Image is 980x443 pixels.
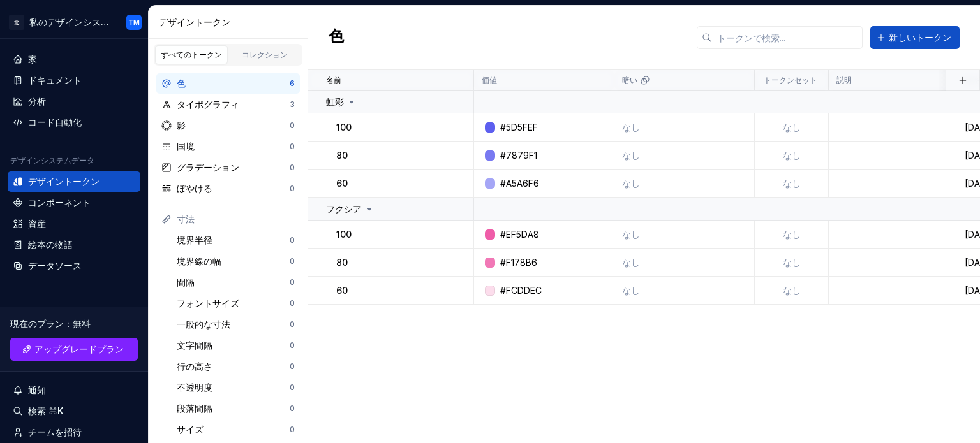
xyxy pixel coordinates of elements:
font: コード自動化 [28,117,82,127]
font: データソース [28,260,82,271]
font: 暗い [622,75,637,85]
font: なし [783,285,801,296]
font: 境界線の幅 [177,256,221,266]
font: サイズ [177,424,204,435]
font: 0 [290,256,295,266]
font: なし [783,150,801,161]
font: グラデーション [177,162,239,173]
font: 0 [290,120,295,130]
a: ぼやける0 [156,178,300,199]
button: 通知 [8,380,140,400]
font: デザインシステムデータ [10,156,94,165]
a: 色6 [156,73,300,94]
font: 分析 [28,96,46,106]
font: なし [783,122,801,133]
font: 境界半径 [177,235,212,245]
font: なし [622,178,640,189]
font: 北 [14,19,19,25]
font: 色 [329,27,344,45]
font: #5D5FEF [500,122,538,133]
font: 80 [336,150,348,161]
font: 0 [290,298,295,308]
font: コレクション [242,50,288,59]
font: 0 [290,235,295,245]
font: ： [64,318,73,329]
font: 60 [336,178,348,189]
font: 0 [290,319,295,329]
font: 通知 [28,384,46,395]
font: 0 [290,277,295,287]
font: ぼやける [177,183,212,194]
a: 不透明度0 [172,377,300,398]
font: 0 [290,361,295,371]
font: #F178B6 [500,257,537,268]
font: すべてのトークン [161,50,222,59]
font: 0 [290,184,295,193]
font: 80 [336,257,348,268]
font: デザイントークン [159,17,230,27]
a: デザイントークン [8,171,140,192]
font: なし [622,257,640,268]
font: 色 [177,78,186,89]
a: 影0 [156,115,300,136]
font: 6 [290,78,295,88]
a: 段落間隔0 [172,398,300,419]
font: 60 [336,285,348,296]
button: 北私のデザインシステムTM [3,8,145,36]
font: なし [622,122,640,133]
a: タイポグラフィ3 [156,94,300,115]
a: フォントサイズ0 [172,293,300,314]
a: データソース [8,256,140,276]
font: なし [783,229,801,240]
font: 新しいトークン [889,32,951,43]
font: なし [622,229,640,240]
font: 説明 [836,75,852,85]
font: 国境 [177,141,195,152]
input: トークンで検索... [712,26,863,49]
font: コンポーネント [28,197,91,208]
font: なし [783,257,801,268]
font: 名前 [326,75,341,85]
font: 3 [290,99,295,109]
font: #EF5DA8 [500,229,539,240]
font: 0 [290,382,295,392]
font: 間隔 [177,277,195,287]
font: ドキュメント [28,75,82,85]
font: 影 [177,120,186,131]
font: 寸法 [177,214,195,224]
font: 0 [290,163,295,172]
font: なし [622,150,640,161]
font: タイポグラフィ [177,99,239,110]
font: フクシア [326,203,362,214]
a: 家 [8,49,140,69]
a: 境界半径0 [172,230,300,251]
font: 価値 [482,75,497,85]
font: チームを招待 [28,426,82,437]
font: 文字間隔 [177,340,212,351]
button: 検索 ⌘K [8,401,140,421]
a: ドキュメント [8,70,140,91]
font: 家 [28,54,37,64]
font: 虹彩 [326,96,344,107]
a: 絵本の物語 [8,235,140,255]
font: 段落間隔 [177,403,212,414]
a: 分析 [8,91,140,112]
font: 検索 ⌘K [28,405,63,416]
font: 0 [290,403,295,413]
a: 資産 [8,214,140,234]
font: 行の高さ [177,361,212,372]
font: デザイントークン [28,176,100,187]
font: 不透明度 [177,382,212,393]
a: 国境0 [156,136,300,157]
a: コンポーネント [8,192,140,213]
font: トークンセット [764,75,817,85]
font: #7879F1 [500,150,537,161]
a: アップグレードプラン [10,338,138,361]
font: なし [622,285,640,296]
font: 私のデザインシステム [29,17,119,27]
font: 100 [336,122,352,133]
font: 0 [290,142,295,151]
font: 現在のプラン [10,318,64,329]
font: 資産 [28,218,46,229]
font: TM [128,18,140,26]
